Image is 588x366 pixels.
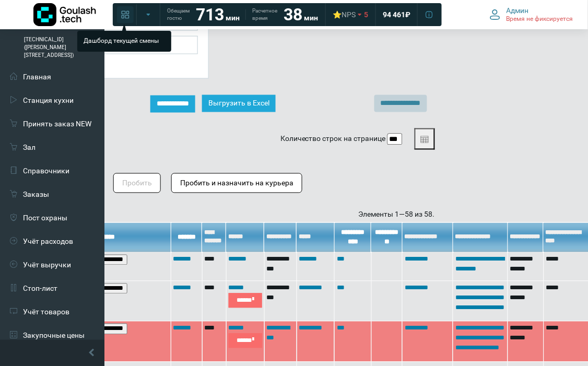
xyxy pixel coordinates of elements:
[113,173,161,193] button: Пробить
[171,173,302,193] button: Пробить и назначить на курьера
[161,5,324,24] a: Обещаем гостю 713 мин Расчетное время 38 мин
[383,10,405,19] span: 94 461
[326,5,374,24] a: ⭐NPS 5
[84,37,159,44] span: Дашборд текущей смены
[196,5,224,25] strong: 713
[280,134,386,145] label: Количество строк на странице
[226,14,240,22] span: мин
[507,6,529,15] span: Админ
[364,10,368,19] span: 5
[484,4,580,26] button: Админ Время не фиксируется
[342,10,356,19] span: NPS
[33,3,96,26] img: Логотип компании Goulash.tech
[202,95,276,112] button: Выгрузить в Excel
[507,15,573,23] span: Время не фиксируется
[405,10,410,19] span: ₽
[252,7,277,22] span: Расчетное время
[304,14,318,22] span: мин
[377,5,417,24] a: 94 461 ₽
[284,5,302,25] strong: 38
[167,7,190,22] span: Обещаем гостю
[333,10,356,19] div: ⭐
